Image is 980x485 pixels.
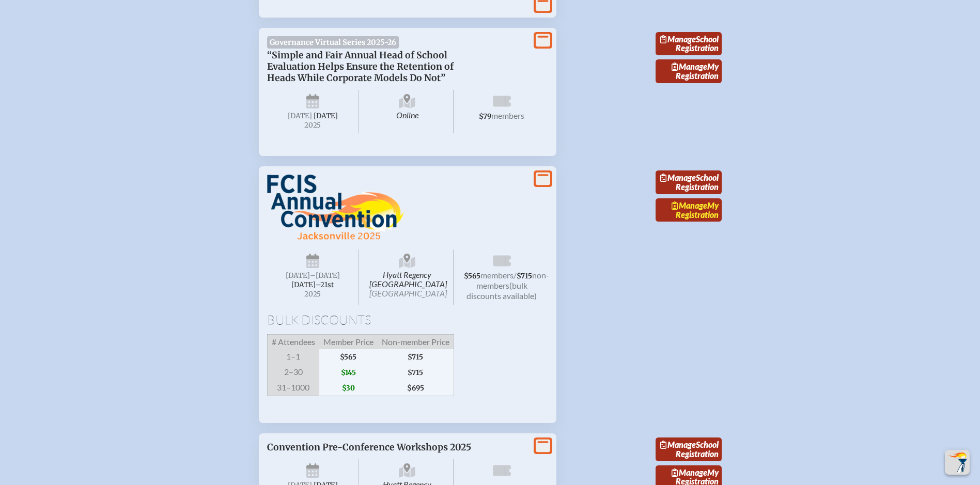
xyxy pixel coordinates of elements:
img: To the top [947,452,968,473]
span: Member Price [319,334,378,349]
h1: Bulk Discounts [267,314,548,326]
span: Manage [672,61,707,71]
span: [DATE] [286,271,310,280]
span: $565 [319,349,378,365]
span: (bulk discounts available) [466,280,537,301]
span: / [514,270,517,280]
span: Manage [660,173,696,182]
span: –[DATE] [310,271,340,280]
span: [DATE] [288,112,312,120]
span: [DATE] [314,112,338,120]
button: Scroll Top [945,450,970,475]
span: Manage [660,34,696,44]
span: Non-member Price [378,334,454,349]
span: $145 [319,365,378,380]
span: 2–30 [267,365,319,380]
span: Governance Virtual Series 2025-26 [267,36,399,49]
span: $715 [378,349,454,365]
span: members [491,111,524,120]
span: # Attendees [267,334,319,349]
a: ManageSchool Registration [656,170,722,194]
a: ManageSchool Registration [656,32,722,56]
span: 31–1000 [267,380,319,396]
span: “Simple and Fair Annual Head of School Evaluation Helps Ensure the Retention of Heads While Corpo... [267,50,454,84]
span: [GEOGRAPHIC_DATA] [369,288,447,298]
span: Online [361,90,454,133]
span: $715 [378,365,454,380]
span: 2025 [275,121,351,129]
span: members [480,270,514,280]
span: Manage [672,200,707,210]
span: non-members [476,270,549,290]
span: 2025 [275,290,351,298]
img: FCIS Convention 2025 [267,175,404,241]
span: [DATE]–⁠21st [291,280,334,289]
span: Manage [660,440,696,449]
a: ManageMy Registration [656,59,722,83]
span: $79 [479,112,491,121]
span: Manage [672,467,707,477]
a: ManageSchool Registration [656,437,722,461]
span: $565 [464,272,480,280]
span: $715 [517,272,532,280]
span: $695 [378,380,454,396]
span: $30 [319,380,378,396]
a: ManageMy Registration [656,198,722,222]
span: Hyatt Regency [GEOGRAPHIC_DATA] [361,249,454,305]
span: Convention Pre-Conference Workshops 2025 [267,442,471,453]
span: 1–1 [267,349,319,365]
